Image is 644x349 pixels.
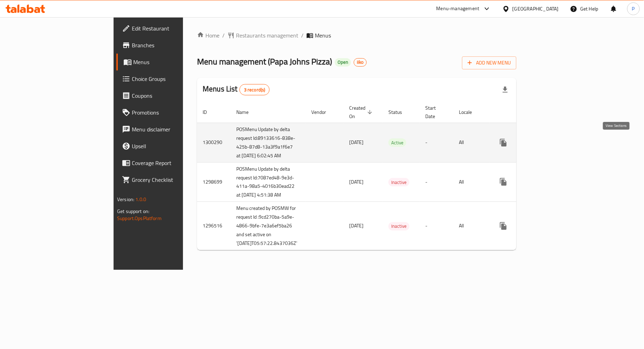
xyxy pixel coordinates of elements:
[116,104,221,121] a: Promotions
[462,56,516,69] button: Add New Menu
[239,84,270,95] div: Total records count
[203,84,270,95] h2: Menus List
[240,87,270,93] span: 3 record(s)
[197,54,332,69] span: Menu management ( Papa Johns Pizza )
[197,102,568,251] table: enhanced table
[453,162,489,202] td: All
[301,31,304,40] li: /
[388,222,409,230] span: Inactive
[349,177,364,186] span: [DATE]
[132,159,216,167] span: Coverage Report
[335,58,351,67] div: Open
[632,5,635,13] span: P
[349,221,364,230] span: [DATE]
[495,218,512,234] button: more
[117,214,162,223] a: Support.OpsPlatform
[425,104,445,121] span: Start Date
[388,138,406,147] div: Active
[132,176,216,184] span: Grocery Checklist
[203,108,216,116] span: ID
[315,31,331,40] span: Menus
[117,195,134,204] span: Version:
[236,108,258,116] span: Name
[388,108,411,116] span: Status
[132,125,216,134] span: Menu disclaimer
[222,31,225,40] li: /
[354,59,366,65] span: iiko
[231,123,306,162] td: POSMenu Update by delta request Id:89133616-838e-425b-87d8-13a3f9a1f6e7 at [DATE] 6:02:45 AM
[197,31,516,40] nav: breadcrumb
[116,171,221,188] a: Grocery Checklist
[420,162,453,202] td: -
[231,162,306,202] td: POSMenu Update by delta request Id:7087ed48-9e3d-411a-98a5-4016b30ead22 at [DATE] 4:51:38 AM
[228,31,298,40] a: Restaurants management
[495,134,512,151] button: more
[236,31,298,40] span: Restaurants management
[116,155,221,171] a: Coverage Report
[349,138,364,147] span: [DATE]
[132,91,216,100] span: Coupons
[116,121,221,138] a: Menu disclaimer
[116,37,221,54] a: Branches
[388,139,406,147] span: Active
[420,202,453,250] td: -
[512,218,529,234] button: Change Status
[116,138,221,155] a: Upsell
[116,87,221,104] a: Coupons
[335,59,351,65] span: Open
[116,70,221,87] a: Choice Groups
[349,104,374,121] span: Created On
[453,202,489,250] td: All
[420,123,453,162] td: -
[132,142,216,150] span: Upsell
[132,41,216,49] span: Branches
[116,54,221,70] a: Menus
[436,5,480,13] div: Menu-management
[459,108,481,116] span: Locale
[453,123,489,162] td: All
[116,20,221,37] a: Edit Restaurant
[495,173,512,190] button: more
[231,202,306,250] td: Menu created by POSMW for request Id :9cd270ba-5a9e-4866-9bfe-7e3a6ef5ba26 and set active on '[DA...
[489,102,568,123] th: Actions
[388,178,409,186] span: Inactive
[133,58,216,66] span: Menus
[132,108,216,117] span: Promotions
[311,108,335,116] span: Vendor
[497,81,514,98] div: Export file
[468,59,511,67] span: Add New Menu
[117,207,149,216] span: Get support on:
[135,195,146,204] span: 1.0.0
[388,178,409,186] div: Inactive
[132,24,216,33] span: Edit Restaurant
[513,5,559,13] div: [GEOGRAPHIC_DATA]
[132,75,216,83] span: Choice Groups
[512,173,529,190] button: Change Status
